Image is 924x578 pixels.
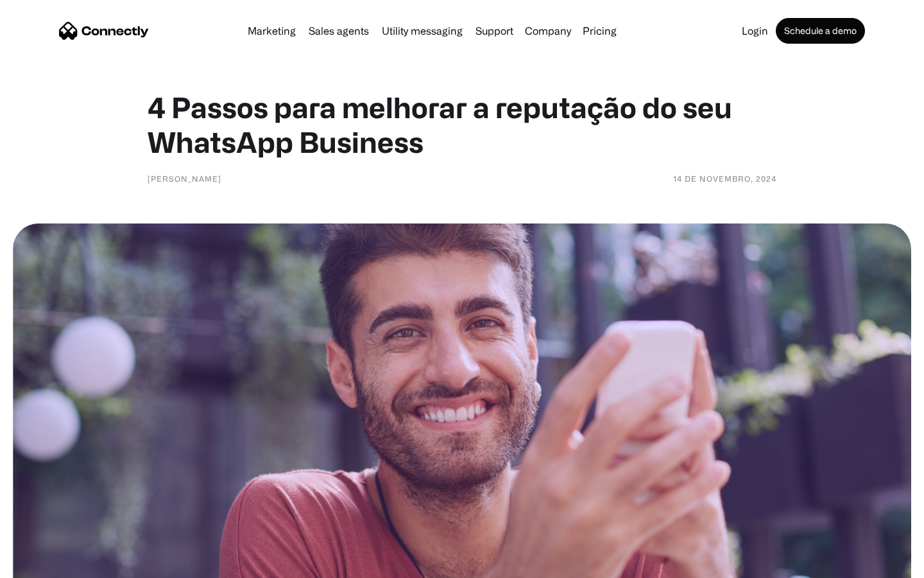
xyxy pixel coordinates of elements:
[148,90,776,159] h1: 4 Passos para melhorar a reputação do seu WhatsApp Business
[13,556,77,574] aside: Language selected: English
[148,172,221,185] div: [PERSON_NAME]
[243,26,301,36] a: Marketing
[377,26,468,36] a: Utility messaging
[577,26,622,36] a: Pricing
[304,26,374,36] a: Sales agents
[673,172,776,185] div: 14 de novembro, 2024
[26,556,77,574] ul: Language list
[737,26,773,36] a: Login
[776,18,865,44] a: Schedule a demo
[525,22,571,40] div: Company
[470,26,518,36] a: Support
